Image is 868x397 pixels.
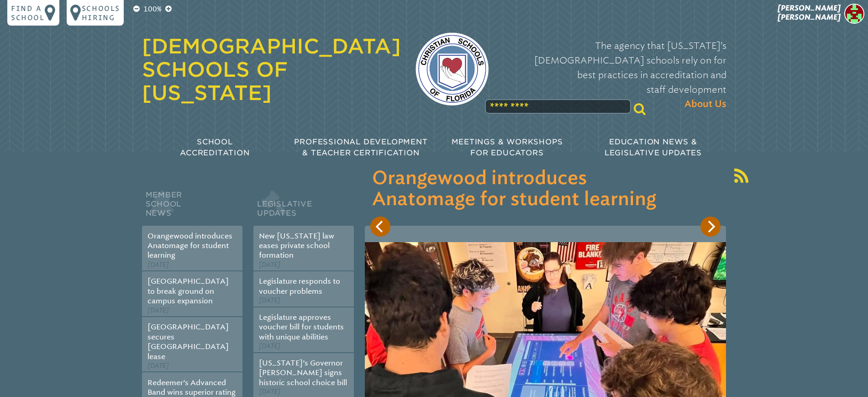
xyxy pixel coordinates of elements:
[844,4,864,24] img: cf31d8c9efb7104b701f410b954ddb30
[147,277,229,305] a: [GEOGRAPHIC_DATA] to break ground on campus expansion
[147,362,169,370] span: [DATE]
[11,4,45,22] p: Find a school
[372,168,719,210] h3: Orangewood introduces Anatomage for student learning
[452,138,563,157] span: Meetings & Workshops for Educators
[259,261,280,269] span: [DATE]
[142,34,401,105] a: [DEMOGRAPHIC_DATA] Schools of [US_STATE]
[259,359,347,387] a: [US_STATE]’s Governor [PERSON_NAME] signs historic school choice bill
[259,277,340,295] a: Legislature responds to voucher problems
[700,217,721,237] button: Next
[416,32,489,106] img: csf-logo-web-colors.png
[147,323,229,360] a: [GEOGRAPHIC_DATA] secures [GEOGRAPHIC_DATA] lease
[259,342,280,350] span: [DATE]
[147,378,236,397] a: Redeemer’s Advanced Band wins superior rating
[142,188,242,226] h2: Member School News
[294,138,427,157] span: Professional Development & Teacher Certification
[778,4,841,21] span: [PERSON_NAME] [PERSON_NAME]
[147,232,232,260] a: Orangewood introduces Anatomage for student learning
[259,232,334,260] a: New [US_STATE] law eases private school formation
[259,296,280,304] span: [DATE]
[142,4,163,15] p: 100%
[259,388,280,396] span: [DATE]
[180,138,249,157] span: School Accreditation
[253,188,354,226] h2: Legislative Updates
[147,261,169,269] span: [DATE]
[370,217,390,237] button: Previous
[684,97,726,111] span: About Us
[605,138,702,157] span: Education News & Legislative Updates
[259,313,344,341] a: Legislature approves voucher bill for students with unique abilities
[82,4,120,22] p: Schools Hiring
[147,307,169,314] span: [DATE]
[503,38,726,111] p: The agency that [US_STATE]’s [DEMOGRAPHIC_DATA] schools rely on for best practices in accreditati...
